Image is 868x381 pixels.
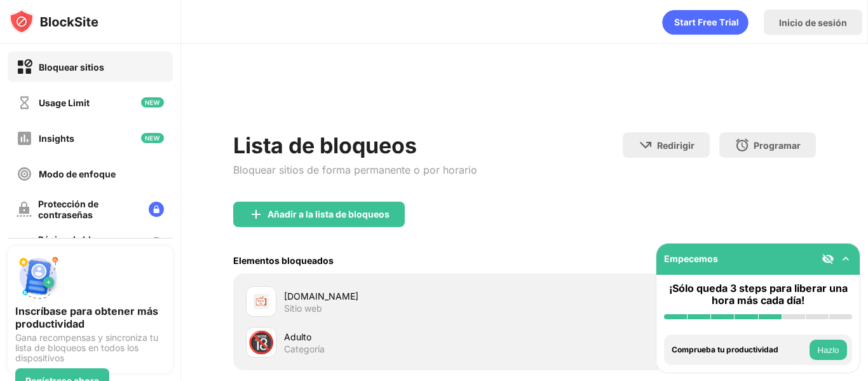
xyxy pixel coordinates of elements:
[15,305,165,330] div: Inscríbase para obtener más productividad
[17,237,32,253] img: customize-block-page-off.svg
[149,237,164,253] img: lock-menu.svg
[233,163,477,176] div: Bloquear sitios de forma permanente o por horario
[39,133,74,144] div: Insights
[39,97,90,108] div: Usage Limit
[284,303,322,314] div: Sitio web
[15,333,165,363] div: Gana recompensas y sincroniza tu lista de bloqueos en todos los dispositivos
[141,133,164,143] img: new-icon.svg
[662,10,749,35] div: animation
[248,329,275,356] div: 🔞
[17,59,32,75] img: block-on.svg
[17,95,32,111] img: time-usage-off.svg
[141,97,164,107] img: new-icon.svg
[233,80,816,117] iframe: Banner
[39,169,116,179] div: Modo de enfoque
[268,209,390,219] div: Añadir a la lista de bloqueos
[664,282,852,307] div: ¡Sólo queda 3 steps para liberar una hora más cada día!
[38,198,139,220] div: Protección de contraseñas
[810,340,847,360] button: Hazlo
[672,345,806,354] div: Comprueba tu productividad
[657,140,695,151] div: Redirigir
[779,17,847,28] div: Inicio de sesión
[284,330,525,343] div: Adulto
[17,202,32,217] img: password-protection-off.svg
[233,132,477,158] div: Lista de bloqueos
[39,62,104,73] div: Bloquear sitios
[284,343,325,355] div: Categoría
[38,234,139,256] div: Página de bloques personalizados
[822,253,834,265] img: eye-not-visible.svg
[149,202,164,217] img: lock-menu.svg
[233,255,334,266] div: Elementos bloqueados
[284,289,525,303] div: [DOMAIN_NAME]
[15,254,61,300] img: push-signup.svg
[17,166,32,182] img: focus-off.svg
[17,130,32,146] img: insights-off.svg
[9,9,98,34] img: logo-blocksite.svg
[254,294,269,309] img: favicons
[839,253,852,265] img: omni-setup-toggle.svg
[754,140,801,151] div: Programar
[664,253,718,264] div: Empecemos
